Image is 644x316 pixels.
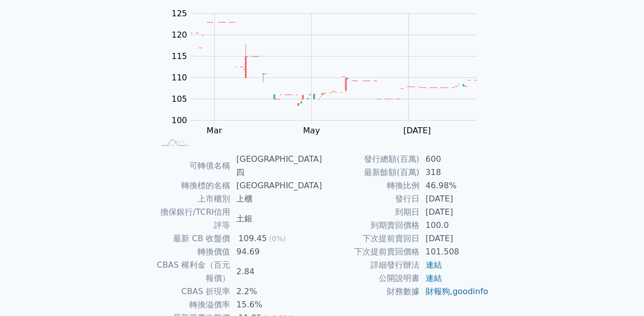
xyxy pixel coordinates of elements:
a: 連結 [426,260,442,270]
td: 可轉債名稱 [155,153,231,179]
td: 公開說明書 [322,272,419,285]
td: 94.69 [230,245,322,258]
a: goodinfo [453,286,488,296]
td: [DATE] [419,232,489,245]
td: 發行總額(百萬) [322,153,419,166]
td: 最新 CB 收盤價 [155,232,231,245]
td: 擔保銀行/TCRI信用評等 [155,206,231,232]
td: 轉換價值 [155,245,231,258]
td: 下次提前賣回日 [322,232,419,245]
td: 101.508 [419,245,489,258]
td: [GEOGRAPHIC_DATA]四 [230,153,322,179]
td: 46.98% [419,179,489,192]
td: CBAS 權利金（百元報價） [155,258,231,285]
tspan: 100 [172,116,187,125]
tspan: 110 [172,73,187,82]
tspan: [DATE] [403,126,431,135]
td: 下次提前賣回價格 [322,245,419,258]
tspan: 115 [172,51,187,61]
td: 發行日 [322,192,419,206]
td: 最新餘額(百萬) [322,166,419,179]
td: 600 [419,153,489,166]
div: 109.45 [236,232,269,245]
td: 100.0 [419,219,489,232]
td: [GEOGRAPHIC_DATA] [230,179,322,192]
td: 上市櫃別 [155,192,231,206]
td: 轉換溢價率 [155,298,231,311]
tspan: May [303,126,320,135]
td: , [419,285,489,298]
td: CBAS 折現率 [155,285,231,298]
tspan: 120 [172,30,187,40]
span: (0%) [269,235,286,243]
td: 上櫃 [230,192,322,206]
td: 2.84 [230,258,322,285]
td: [DATE] [419,206,489,219]
td: 財務數據 [322,285,419,298]
tspan: Mar [207,126,222,135]
td: 到期日 [322,206,419,219]
td: [DATE] [419,192,489,206]
tspan: 125 [172,9,187,18]
tspan: 105 [172,94,187,104]
td: 轉換標的名稱 [155,179,231,192]
td: 318 [419,166,489,179]
td: 2.2% [230,285,322,298]
a: 連結 [426,273,442,283]
td: 15.6% [230,298,322,311]
g: Chart [166,9,492,135]
td: 土銀 [230,206,322,232]
td: 詳細發行辦法 [322,258,419,272]
td: 到期賣回價格 [322,219,419,232]
td: 轉換比例 [322,179,419,192]
a: 財報狗 [426,286,450,296]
